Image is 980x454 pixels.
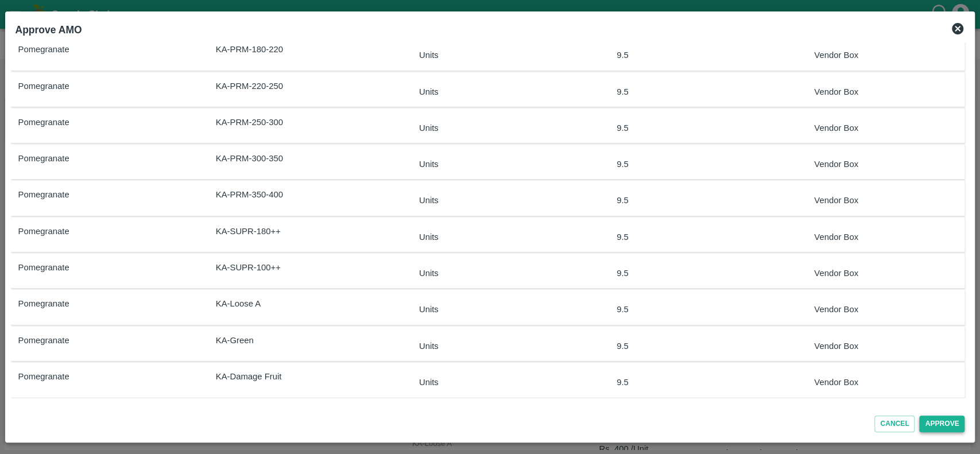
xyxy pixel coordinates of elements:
[617,158,758,170] p: 9.5
[216,370,369,383] p: KA-Damage Fruit
[919,416,964,432] button: Approve
[216,116,369,129] p: KA-PRM-250-300
[419,231,561,243] p: Units
[814,194,956,207] p: Vendor Box
[18,261,172,274] p: Pomegranate
[216,188,369,201] p: KA-PRM-350-400
[216,297,369,310] p: KA-Loose A
[419,158,561,170] p: Units
[419,376,561,389] p: Units
[814,86,956,98] p: Vendor Box
[617,303,758,316] p: 9.5
[216,225,369,238] p: KA-SUPR-180++
[814,267,956,280] p: Vendor Box
[18,152,172,165] p: Pomegranate
[617,49,758,61] p: 9.5
[216,152,369,165] p: KA-PRM-300-350
[419,49,561,61] p: Units
[617,86,758,98] p: 9.5
[617,376,758,389] p: 9.5
[617,231,758,243] p: 9.5
[617,122,758,134] p: 9.5
[18,80,172,92] p: Pomegranate
[16,24,82,36] b: Approve AMO
[814,122,956,134] p: Vendor Box
[18,297,172,310] p: Pomegranate
[419,86,561,98] p: Units
[18,334,172,347] p: Pomegranate
[814,376,956,389] p: Vendor Box
[617,194,758,207] p: 9.5
[814,49,956,61] p: Vendor Box
[18,43,172,56] p: Pomegranate
[814,340,956,352] p: Vendor Box
[419,122,561,134] p: Units
[18,116,172,129] p: Pomegranate
[419,194,561,207] p: Units
[419,303,561,316] p: Units
[874,416,915,432] button: Cancel
[18,225,172,238] p: Pomegranate
[419,267,561,280] p: Units
[216,80,369,92] p: KA-PRM-220-250
[216,261,369,274] p: KA-SUPR-100++
[216,43,369,56] p: KA-PRM-180-220
[814,158,956,170] p: Vendor Box
[18,370,172,383] p: Pomegranate
[216,334,369,347] p: KA-Green
[814,231,956,243] p: Vendor Box
[617,267,758,280] p: 9.5
[814,303,956,316] p: Vendor Box
[419,340,561,352] p: Units
[617,340,758,352] p: 9.5
[18,188,172,201] p: Pomegranate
